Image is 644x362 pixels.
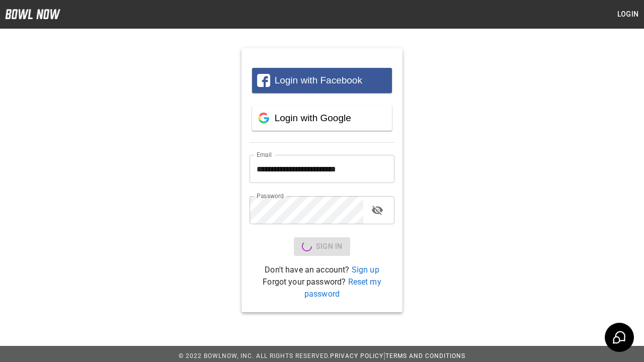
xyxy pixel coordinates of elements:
[385,352,465,359] a: Terms and Conditions
[252,68,392,93] button: Login with Facebook
[367,200,387,220] button: toggle password visibility
[250,276,394,300] p: Forgot your password?
[5,9,60,19] img: logo
[179,352,330,359] span: © 2022 BowlNow, Inc. All Rights Reserved.
[352,265,379,275] a: Sign up
[275,113,351,123] span: Login with Google
[330,352,383,359] a: Privacy Policy
[275,75,362,85] span: Login with Facebook
[304,277,381,299] a: Reset my password
[252,106,392,131] button: Login with Google
[250,264,394,276] p: Don't have an account?
[612,5,644,24] button: Login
